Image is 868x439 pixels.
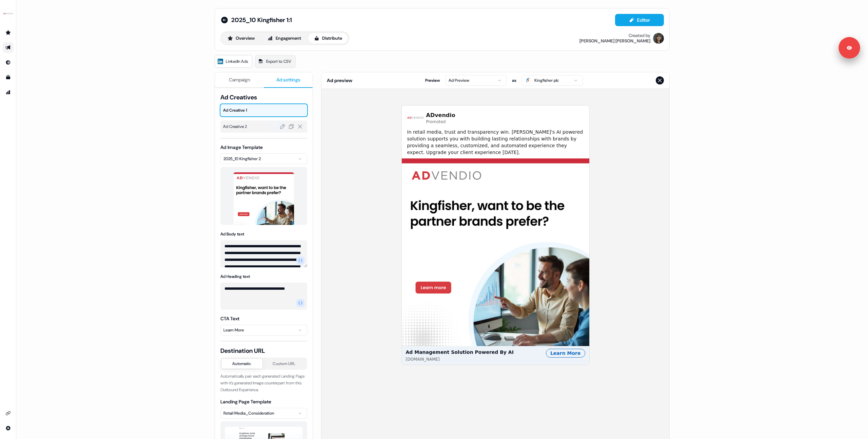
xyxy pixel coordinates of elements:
[276,76,300,83] span: Ad settings
[3,42,14,53] a: Go to outbound experience
[220,274,250,279] label: Ad Heading text
[402,158,589,365] button: Ad Management Solution Powered By AI[DOMAIN_NAME]Learn More
[229,76,250,83] span: Campaign
[222,359,262,368] button: Automatic
[255,55,296,68] a: Export to CSV
[220,316,239,322] label: CTA Text
[215,55,252,68] a: LinkedIn Ads
[426,111,455,119] span: ADvendio
[629,33,650,38] div: Created by
[3,87,14,98] a: Go to attribution
[262,33,307,44] button: Engagement
[220,399,271,405] label: Landing Page Template
[266,58,291,65] span: Export to CSV
[406,357,440,362] span: [DOMAIN_NAME]
[220,93,307,101] span: Ad Creatives
[220,374,304,393] span: Automatically pair each generated Landing Page with it’s generated Image counterpart from this Ou...
[220,347,307,355] span: Destination URL
[3,423,14,434] a: Go to integrations
[226,58,248,65] span: LinkedIn Ads
[615,17,664,24] a: Editor
[223,107,304,114] span: Ad Creative 1
[3,72,14,83] a: Go to templates
[426,119,455,125] span: Promoted
[327,77,352,84] span: Ad preview
[3,57,14,68] a: Go to Inbound
[653,33,664,44] img: Michaela
[222,33,260,44] button: Overview
[3,408,14,419] a: Go to integrations
[406,349,514,356] span: Ad Management Solution Powered By AI
[546,349,585,358] div: Learn More
[512,77,516,84] span: as
[3,27,14,38] a: Go to prospects
[220,144,263,150] label: Ad Image Template
[223,123,304,130] span: Ad Creative 2
[407,129,584,156] span: In retail media, trust and transparency win. [PERSON_NAME]'s AI powered solution supports you wit...
[425,77,440,84] span: Preview
[308,33,348,44] button: Distribute
[656,76,664,84] button: Close preview
[615,14,664,26] button: Editor
[220,231,244,237] label: Ad Body text
[579,38,650,44] div: [PERSON_NAME] [PERSON_NAME]
[231,16,292,24] span: 2025_10 Kingfisher 1:1
[262,359,306,368] button: Custom URL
